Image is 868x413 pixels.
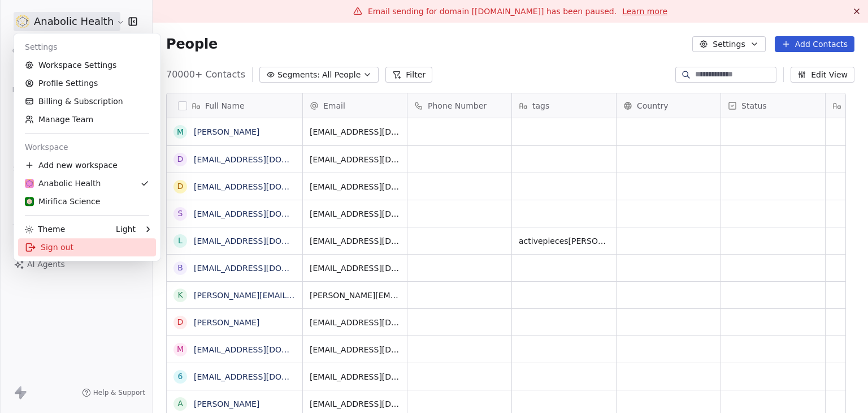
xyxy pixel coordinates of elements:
[25,179,34,188] img: Anabolic-Health-Icon-192.png
[18,92,156,110] a: Billing & Subscription
[18,156,156,174] div: Add new workspace
[18,38,156,56] div: Settings
[18,238,156,256] div: Sign out
[25,197,34,206] img: MIRIFICA%20science_logo_icon-big.png
[18,110,156,128] a: Manage Team
[25,223,65,235] div: Theme
[25,196,100,207] div: Mirifica Science
[116,223,136,235] div: Light
[18,74,156,92] a: Profile Settings
[25,178,101,189] div: Anabolic Health
[18,56,156,74] a: Workspace Settings
[18,138,156,156] div: Workspace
